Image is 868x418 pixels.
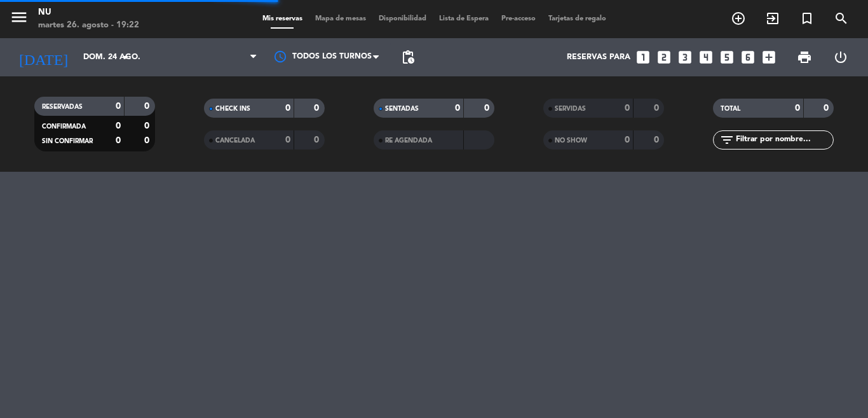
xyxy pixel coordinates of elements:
[314,104,322,113] strong: 0
[118,50,133,65] i: arrow_drop_down
[740,49,756,66] i: looks_6
[719,49,735,66] i: looks_5
[215,106,250,112] span: CHECK INS
[38,19,139,32] div: martes 26. agosto - 19:22
[635,49,651,66] i: looks_one
[555,106,586,112] span: SERVIDAS
[495,15,542,22] span: Pre-acceso
[567,53,630,62] span: Reservas para
[484,104,492,113] strong: 0
[433,15,495,22] span: Lista de Espera
[799,11,815,26] i: turned_in_not
[731,11,746,26] i: add_circle_outline
[455,104,460,113] strong: 0
[654,104,661,113] strong: 0
[625,136,630,144] strong: 0
[400,50,416,65] span: pending_actions
[824,104,831,113] strong: 0
[833,50,848,65] i: power_settings_new
[721,106,740,112] span: TOTAL
[144,122,152,130] strong: 0
[385,106,419,112] span: SENTADAS
[765,11,780,26] i: exit_to_app
[385,137,432,144] span: RE AGENDADA
[144,102,152,111] strong: 0
[215,137,255,144] span: CANCELADA
[42,138,93,144] span: SIN CONFIRMAR
[735,133,833,147] input: Filtrar por nombre...
[42,123,86,130] span: CONFIRMADA
[116,136,121,145] strong: 0
[822,38,858,76] div: LOG OUT
[314,136,322,144] strong: 0
[795,104,800,113] strong: 0
[116,122,121,130] strong: 0
[116,102,121,111] strong: 0
[42,104,83,110] span: RESERVADAS
[10,8,29,31] button: menu
[719,132,735,148] i: filter_list
[761,49,777,66] i: add_box
[10,43,77,71] i: [DATE]
[698,49,714,66] i: looks_4
[285,104,290,113] strong: 0
[677,49,693,66] i: looks_3
[309,15,372,22] span: Mapa de mesas
[654,136,661,144] strong: 0
[372,15,433,22] span: Disponibilidad
[625,104,630,113] strong: 0
[256,15,309,22] span: Mis reservas
[144,136,152,145] strong: 0
[797,50,812,65] span: print
[38,6,139,19] div: Nu
[542,15,613,22] span: Tarjetas de regalo
[555,137,587,144] span: NO SHOW
[834,11,849,26] i: search
[656,49,672,66] i: looks_two
[285,136,290,144] strong: 0
[10,8,29,27] i: menu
